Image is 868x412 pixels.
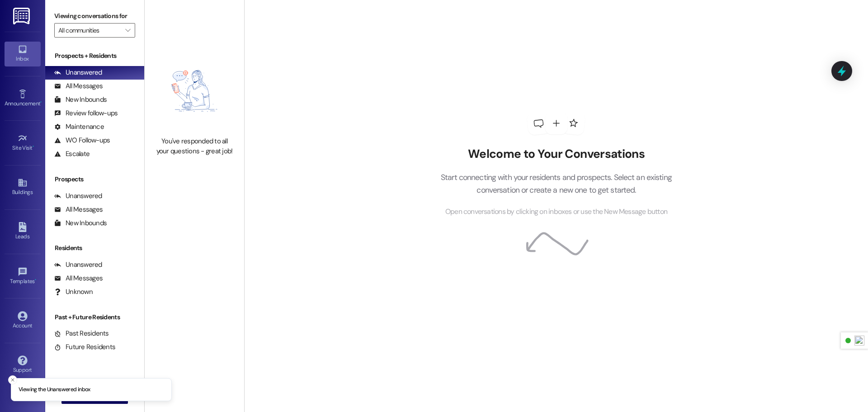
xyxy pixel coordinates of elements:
[45,243,144,253] div: Residents
[54,342,115,352] div: Future Residents
[33,143,34,150] span: •
[54,122,104,132] div: Maintenance
[5,131,41,155] a: Site Visit •
[427,147,685,161] h2: Welcome to Your Conversations
[427,171,685,197] p: Start connecting with your residents and prospects. Select an existing conversation or create a n...
[5,264,41,289] a: Templates •
[54,149,90,159] div: Escalate
[5,308,41,333] a: Account
[54,68,102,77] div: Unanswered
[58,23,121,38] input: All communities
[54,9,135,23] label: Viewing conversations for
[8,375,17,384] button: Close toast
[155,137,234,156] div: You've responded to all your questions - great job!
[125,27,130,34] i: 
[155,50,234,132] img: empty-state
[54,95,107,104] div: New Inbounds
[54,109,118,118] div: Review follow-ups
[54,81,103,91] div: All Messages
[54,274,103,283] div: All Messages
[5,219,41,244] a: Leads
[54,218,107,228] div: New Inbounds
[54,329,109,338] div: Past Residents
[35,277,36,283] span: •
[45,51,144,61] div: Prospects + Residents
[40,99,42,105] span: •
[13,8,32,24] img: ResiDesk Logo
[54,205,103,214] div: All Messages
[54,287,93,297] div: Unknown
[5,42,41,66] a: Inbox
[445,206,667,218] span: Open conversations by clicking on inboxes or use the New Message button
[5,353,41,377] a: Support
[45,313,144,322] div: Past + Future Residents
[54,136,110,145] div: WO Follow-ups
[5,175,41,199] a: Buildings
[54,191,102,201] div: Unanswered
[19,386,90,394] p: Viewing the Unanswered inbox
[45,175,144,184] div: Prospects
[54,260,102,270] div: Unanswered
